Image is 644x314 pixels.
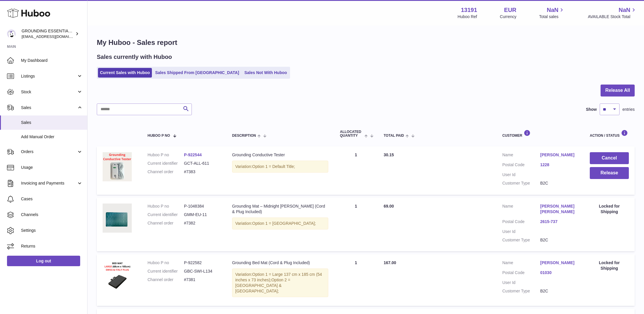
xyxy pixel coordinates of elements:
[500,14,517,20] div: Currency
[21,228,83,233] span: Settings
[502,270,540,277] dt: Postal Code
[502,162,540,169] dt: Postal Code
[184,169,220,175] dd: #7383
[540,288,578,294] dd: B2C
[148,260,184,266] dt: Huboo P no
[184,152,202,157] a: P-922544
[184,220,220,226] dd: #7382
[21,89,77,95] span: Stock
[588,14,637,20] span: AVAILABLE Stock Total
[601,85,635,97] button: Release All
[384,134,404,138] span: Total paid
[21,180,77,186] span: Invoicing and Payments
[103,260,132,289] img: 131911721137431.png
[590,260,629,271] div: Locked for Shipping
[21,243,83,249] span: Returns
[184,161,220,166] dd: GCT-ALL-611
[148,134,170,138] span: Huboo P no
[540,152,578,158] a: [PERSON_NAME]
[232,217,328,229] div: Variation:
[458,14,477,20] div: Huboo Ref
[103,204,132,233] img: 2_cbcf1990-095b-4f33-89c3-a2375a17460b.jpg
[502,130,578,138] div: Customer
[21,149,77,155] span: Orders
[148,220,184,226] dt: Channel order
[184,204,220,209] dd: P-1048384
[384,152,394,157] span: 30.15
[21,120,83,125] span: Sales
[184,277,220,283] dd: #7381
[384,204,394,208] span: 69.00
[540,204,578,215] a: [PERSON_NAME] [PERSON_NAME]
[619,6,630,14] span: NaN
[148,212,184,217] dt: Current identifier
[588,6,637,20] a: NaN AVAILABLE Stock Total
[242,68,289,78] a: Sales Not With Huboo
[235,272,322,282] span: Option 1 = Large 137 cm x 185 cm (54 inches x 73 inches);
[540,260,578,266] a: [PERSON_NAME]
[461,6,477,14] strong: 13191
[232,269,328,297] div: Variation:
[148,169,184,175] dt: Channel order
[384,260,396,265] span: 167.00
[232,204,328,215] div: Grounding Mat – Midnight [PERSON_NAME] (Cord & Plug Included)
[502,280,540,285] dt: User Id
[21,165,83,170] span: Usage
[334,198,378,251] td: 1
[502,288,540,294] dt: Customer Type
[590,167,629,179] button: Release
[590,152,629,164] button: Cancel
[21,134,83,140] span: Add Manual Order
[21,73,77,79] span: Listings
[98,68,152,78] a: Current Sales with Huboo
[252,164,295,169] span: Option 1 = Default Title;
[97,38,635,47] h1: My Huboo - Sales report
[148,277,184,283] dt: Channel order
[148,269,184,274] dt: Current identifier
[502,229,540,234] dt: User Id
[184,260,220,266] dd: P-922582
[590,130,629,138] div: Action / Status
[502,204,540,216] dt: Name
[103,152,132,181] img: 131911721137804.jpg
[184,269,220,274] dd: GBC-SWI-L134
[502,237,540,243] dt: Customer Type
[586,107,597,112] label: Show
[7,29,16,38] img: espenwkopperud@gmail.com
[540,237,578,243] dd: B2C
[540,162,578,168] a: 1228
[232,260,328,266] div: Grounding Bed Mat (Cord & Plug Included)
[21,212,83,217] span: Channels
[21,58,83,63] span: My Dashboard
[21,196,83,202] span: Cases
[232,134,256,138] span: Description
[502,172,540,178] dt: User Id
[502,260,540,267] dt: Name
[7,256,80,266] a: Log out
[540,180,578,186] dd: B2C
[504,6,516,14] strong: EUR
[590,204,629,215] div: Locked for Shipping
[622,107,635,112] span: entries
[22,28,74,39] div: GROUNDING ESSENTIALS INTERNATIONAL SLU
[334,254,378,306] td: 1
[97,53,172,61] h2: Sales currently with Huboo
[21,105,77,110] span: Sales
[539,14,565,20] span: Total sales
[148,152,184,158] dt: Huboo P no
[540,270,578,276] a: 01030
[340,130,363,138] span: ALLOCATED Quantity
[502,152,540,159] dt: Name
[235,278,290,293] span: Option 2 = [GEOGRAPHIC_DATA] & [GEOGRAPHIC_DATA];
[153,68,241,78] a: Sales Shipped From [GEOGRAPHIC_DATA]
[148,204,184,209] dt: Huboo P no
[502,219,540,226] dt: Postal Code
[540,219,578,224] a: 2615-737
[252,221,316,226] span: Option 1 = [GEOGRAPHIC_DATA];
[22,34,86,39] span: [EMAIL_ADDRESS][DOMAIN_NAME]
[148,161,184,166] dt: Current identifier
[232,152,328,158] div: Grounding Conductive Tester
[184,212,220,217] dd: GMM-EU-11
[502,180,540,186] dt: Customer Type
[547,6,558,14] span: NaN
